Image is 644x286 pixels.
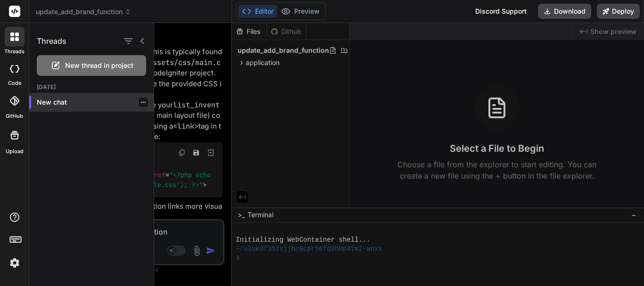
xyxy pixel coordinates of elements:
[597,4,640,19] button: Deploy
[37,98,154,107] p: New chat
[238,5,277,18] button: Editor
[4,48,25,56] label: threads
[470,4,532,19] div: Discord Support
[538,4,591,19] button: Download
[7,255,23,271] img: settings
[8,79,21,87] label: code
[36,7,131,16] span: update_add_brand_function
[65,61,133,70] span: New thread in project
[37,35,66,47] h1: Threads
[29,83,154,91] h2: [DATE]
[6,112,23,120] label: GitHub
[6,147,24,155] label: Upload
[277,5,323,18] button: Preview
